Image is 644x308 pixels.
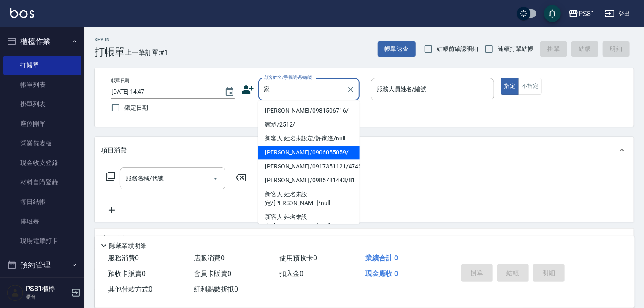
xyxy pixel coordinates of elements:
[219,82,240,102] button: Choose date, selected date is 2025-09-20
[3,192,81,211] a: 每日結帳
[95,229,634,249] div: 店販銷售
[280,270,304,278] span: 扣入金 0
[3,30,81,52] button: 櫃檯作業
[345,84,357,95] button: Clear
[108,270,146,278] span: 預收卡販賣 0
[258,118,360,132] li: 家丞/2512/
[437,45,479,54] span: 結帳前確認明細
[258,187,360,210] li: 新客人 姓名未設定/[PERSON_NAME]/null
[10,8,34,18] img: Logo
[280,254,317,262] span: 使用預收卡 0
[3,153,81,173] a: 現金收支登錄
[3,56,81,75] a: 打帳單
[518,78,542,95] button: 不指定
[125,47,168,58] span: 上一筆訂單:#1
[365,254,398,262] span: 業績合計 0
[378,41,416,57] button: 帳單速查
[3,212,81,231] a: 排班表
[194,285,238,293] span: 紅利點數折抵 0
[26,285,69,293] h5: PS81櫃檯
[498,45,533,54] span: 連續打單結帳
[3,276,81,298] button: 報表及分析
[109,241,147,250] p: 隱藏業績明細
[565,5,598,22] button: PS81
[365,270,398,278] span: 現金應收 0
[258,173,360,187] li: [PERSON_NAME]/0985781443/81
[501,78,519,95] button: 指定
[111,85,216,99] input: YYYY/MM/DD hh:mm
[258,132,360,146] li: 新客人 姓名未設定/許家逢/null
[3,254,81,276] button: 預約管理
[258,146,360,159] li: [PERSON_NAME]/0906055059/
[95,46,125,58] h3: 打帳單
[101,235,127,243] p: 店販銷售
[124,103,148,112] span: 鎖定日期
[258,104,360,118] li: [PERSON_NAME]/0981506716/
[544,5,561,22] button: save
[95,137,634,164] div: 項目消費
[7,284,24,301] img: Person
[3,134,81,153] a: 營業儀表板
[194,254,225,262] span: 店販消費 0
[258,210,360,233] li: 新客人 姓名未設定/[PERSON_NAME]/null
[26,293,69,301] p: 櫃台
[3,231,81,251] a: 現場電腦打卡
[3,75,81,95] a: 帳單列表
[3,114,81,133] a: 座位開單
[111,78,129,84] label: 帳單日期
[258,159,360,173] li: [PERSON_NAME]/0917351121/4745
[194,270,231,278] span: 會員卡販賣 0
[579,8,595,19] div: PS81
[3,173,81,192] a: 材料自購登錄
[108,254,139,262] span: 服務消費 0
[108,285,152,293] span: 其他付款方式 0
[264,74,312,81] label: 顧客姓名/手機號碼/編號
[601,6,634,22] button: 登出
[3,95,81,114] a: 掛單列表
[101,146,127,155] p: 項目消費
[209,172,222,185] button: Open
[95,37,125,43] h2: Key In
